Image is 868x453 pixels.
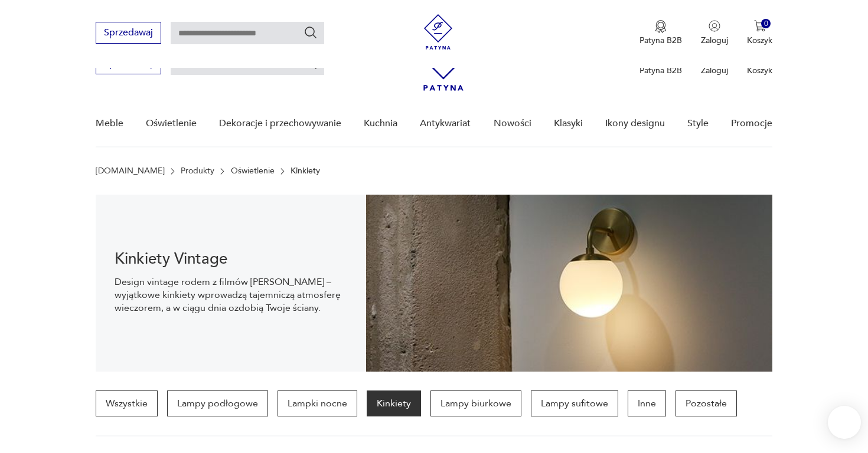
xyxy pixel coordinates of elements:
[366,195,772,372] img: Kinkiety vintage
[96,22,161,44] button: Sprzedawaj
[747,35,772,46] p: Koszyk
[96,29,161,38] a: Sprzedawaj
[639,20,682,46] a: Ikona medaluPatyna B2B
[96,166,165,176] a: [DOMAIN_NAME]
[304,25,318,40] button: Szukaj
[639,65,682,76] p: Patyna B2B
[219,101,341,146] a: Dekoracje i przechowywanie
[531,390,618,416] a: Lampy sufitowe
[701,65,728,76] p: Zaloguj
[701,20,728,46] button: Zaloguj
[747,20,772,46] button: 0Koszyk
[231,166,275,176] a: Oświetlenie
[731,101,772,146] a: Promocje
[430,390,521,416] a: Lampy biurkowe
[747,65,772,76] p: Koszyk
[181,166,214,176] a: Produkty
[655,20,667,33] img: Ikona medalu
[761,19,771,29] div: 0
[754,20,766,32] img: Ikona koszyka
[628,390,666,416] a: Inne
[639,20,682,46] button: Patyna B2B
[115,275,348,314] p: Design vintage rodem z filmów [PERSON_NAME] – wyjątkowe kinkiety wprowadzą tajemniczą atmosferę w...
[554,101,583,146] a: Klasyki
[291,166,320,176] p: Kinkiety
[367,390,421,416] a: Kinkiety
[639,35,682,46] p: Patyna B2B
[278,390,357,416] a: Lampki nocne
[687,101,709,146] a: Style
[676,390,737,416] a: Pozostałe
[364,101,397,146] a: Kuchnia
[167,390,268,416] a: Lampy podłogowe
[146,101,197,146] a: Oświetlenie
[420,14,456,50] img: Patyna - sklep z meblami i dekoracjami vintage
[115,252,348,266] h1: Kinkiety Vintage
[96,390,158,416] a: Wszystkie
[420,101,471,146] a: Antykwariat
[828,406,861,439] iframe: Smartsupp widget button
[701,35,728,46] p: Zaloguj
[709,20,720,32] img: Ikonka użytkownika
[605,101,665,146] a: Ikony designu
[494,101,531,146] a: Nowości
[96,101,123,146] a: Meble
[96,60,161,68] a: Sprzedawaj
